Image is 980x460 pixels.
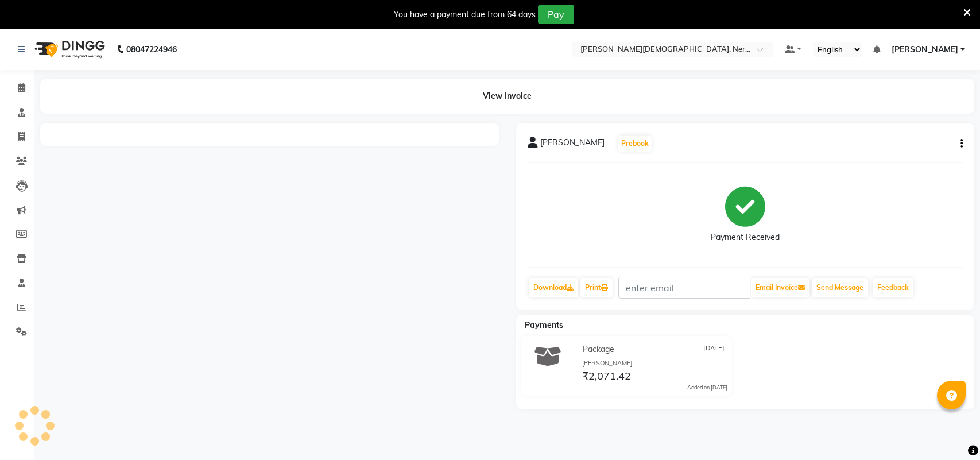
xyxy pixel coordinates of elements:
span: [PERSON_NAME] [540,137,605,153]
input: enter email [618,277,750,299]
a: Download [529,278,578,297]
div: View Invoice [40,79,974,114]
div: Added on [DATE] [687,384,727,392]
button: Send Message [812,278,868,297]
span: [PERSON_NAME] [892,44,958,56]
button: Email Invoice [751,278,809,297]
button: Pay [538,5,574,24]
span: Package [583,343,614,355]
span: [DATE] [703,343,725,355]
span: ₹2,071.42 [582,369,631,385]
b: 08047224946 [126,33,177,65]
button: Prebook [618,136,652,152]
div: You have a payment due from 64 days [394,9,536,21]
a: Feedback [873,278,913,297]
div: Payment Received [711,231,780,243]
a: Print [580,278,613,297]
div: [PERSON_NAME] [582,358,727,368]
span: Payments [525,320,563,330]
img: logo [29,33,108,65]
